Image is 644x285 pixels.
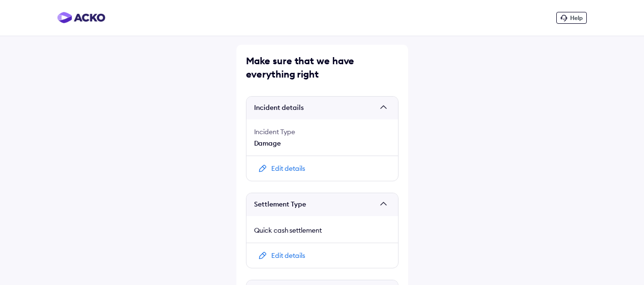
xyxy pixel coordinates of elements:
[271,164,305,173] div: Edit details
[254,103,376,113] span: Incident details
[246,54,399,81] div: Make sure that we have everything right
[254,138,390,148] div: Damage
[271,251,305,260] div: Edit details
[57,12,105,23] img: horizontal-gradient.png
[254,226,390,235] div: Quick cash settlement
[254,200,376,209] span: Settlement Type
[570,14,583,21] span: Help
[254,127,390,137] div: Incident Type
